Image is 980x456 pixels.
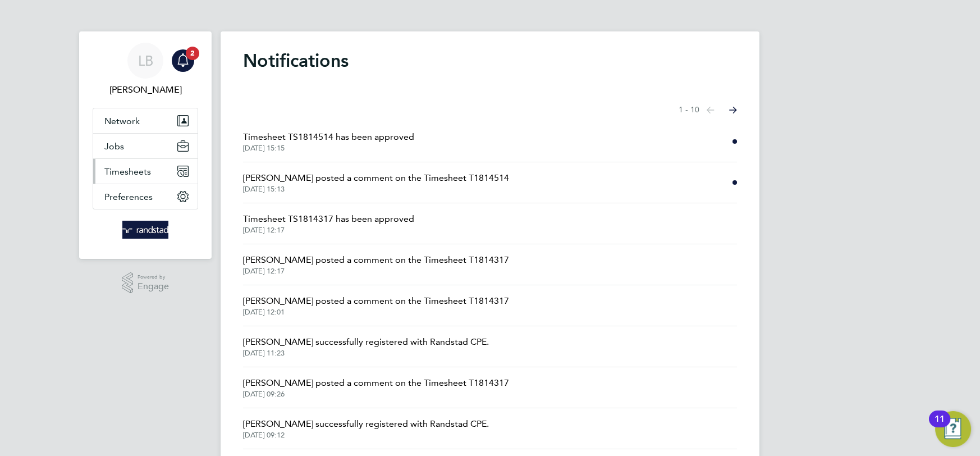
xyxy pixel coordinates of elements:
nav: Main navigation [79,31,212,259]
span: [DATE] 12:17 [243,267,509,276]
span: Louis Barnfield [93,83,198,97]
span: Engage [138,282,169,291]
span: Timesheets [104,166,151,177]
h1: Notifications [243,49,737,72]
a: [PERSON_NAME] posted a comment on the Timesheet T1814317[DATE] 09:26 [243,376,509,399]
button: Jobs [93,134,198,158]
nav: Select page of notifications list [679,99,737,121]
a: LB[PERSON_NAME] [93,43,198,97]
span: 2 [186,47,199,60]
span: [DATE] 15:13 [243,185,509,194]
span: [PERSON_NAME] successfully registered with Randstad CPE. [243,335,489,349]
button: Open Resource Center, 11 new notifications [935,411,971,447]
a: [PERSON_NAME] successfully registered with Randstad CPE.[DATE] 09:12 [243,417,489,440]
button: Timesheets [93,159,198,184]
a: Timesheet TS1814514 has been approved[DATE] 15:15 [243,130,414,153]
span: 1 - 10 [679,104,699,116]
span: Timesheet TS1814514 has been approved [243,130,414,144]
img: randstad-logo-retina.png [122,221,169,239]
span: [DATE] 12:17 [243,226,414,235]
a: 2 [172,43,194,79]
a: Powered byEngage [122,272,170,294]
a: [PERSON_NAME] posted a comment on the Timesheet T1814317[DATE] 12:01 [243,294,509,317]
a: [PERSON_NAME] posted a comment on the Timesheet T1814514[DATE] 15:13 [243,171,509,194]
span: [PERSON_NAME] posted a comment on the Timesheet T1814317 [243,376,509,390]
a: Go to home page [93,221,198,239]
span: LB [138,53,153,68]
span: Preferences [104,191,153,202]
span: Jobs [104,141,124,152]
span: [PERSON_NAME] successfully registered with Randstad CPE. [243,417,489,431]
span: Network [104,116,140,126]
span: [DATE] 12:01 [243,308,509,317]
span: [DATE] 15:15 [243,144,414,153]
span: [DATE] 09:12 [243,431,489,440]
span: [PERSON_NAME] posted a comment on the Timesheet T1814514 [243,171,509,185]
span: [DATE] 09:26 [243,390,509,399]
span: Powered by [138,272,169,282]
button: Preferences [93,184,198,209]
a: [PERSON_NAME] successfully registered with Randstad CPE.[DATE] 11:23 [243,335,489,358]
div: 11 [935,419,945,434]
span: [PERSON_NAME] posted a comment on the Timesheet T1814317 [243,253,509,267]
button: Network [93,108,198,133]
a: Timesheet TS1814317 has been approved[DATE] 12:17 [243,212,414,235]
span: [PERSON_NAME] posted a comment on the Timesheet T1814317 [243,294,509,308]
a: [PERSON_NAME] posted a comment on the Timesheet T1814317[DATE] 12:17 [243,253,509,276]
span: Timesheet TS1814317 has been approved [243,212,414,226]
span: [DATE] 11:23 [243,349,489,358]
